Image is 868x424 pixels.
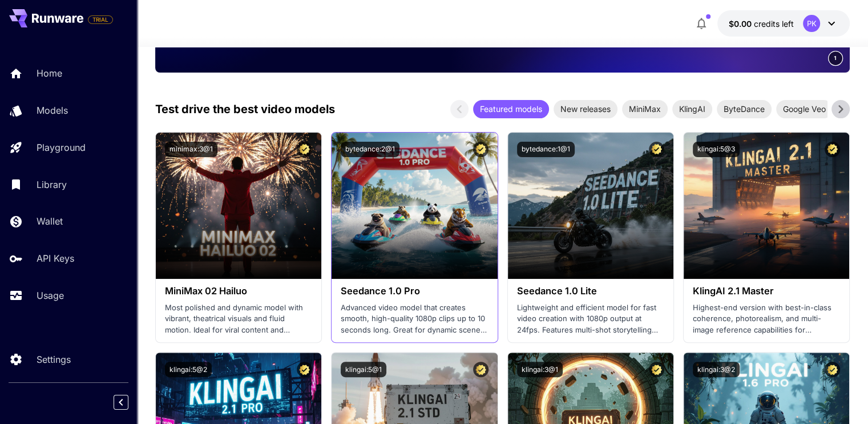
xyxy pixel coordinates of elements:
button: Certified Model – Vetted for best performance and includes a commercial license. [649,362,664,377]
p: Wallet [37,214,63,228]
span: credits left [754,19,794,29]
button: klingai:3@2 [693,362,740,377]
button: Certified Model – Vetted for best performance and includes a commercial license. [825,362,840,377]
p: Usage [37,289,64,302]
span: 1 [834,54,837,62]
span: TRIAL [88,15,112,24]
span: ByteDance [717,103,772,115]
span: KlingAI [672,103,712,115]
button: klingai:5@3 [693,142,740,157]
button: klingai:5@2 [165,362,212,377]
button: Certified Model – Vetted for best performance and includes a commercial license. [473,142,488,157]
span: Featured models [473,103,549,115]
h3: MiniMax 02 Hailuo [165,286,312,297]
p: Highest-end version with best-in-class coherence, photorealism, and multi-image reference capabil... [693,302,840,336]
p: Library [37,178,67,191]
p: Models [37,103,68,117]
p: Playground [37,141,86,154]
button: minimax:3@1 [165,142,217,157]
div: MiniMax [622,100,668,118]
h3: Seedance 1.0 Lite [517,286,664,297]
h3: KlingAI 2.1 Master [693,286,840,297]
div: $0.00 [729,18,794,30]
button: klingai:3@1 [517,362,563,377]
p: Advanced video model that creates smooth, high-quality 1080p clips up to 10 seconds long. Great f... [341,302,488,336]
span: New releases [554,103,617,115]
button: bytedance:1@1 [517,142,575,157]
img: alt [684,133,849,279]
div: Google Veo [776,100,833,118]
p: API Keys [37,251,74,265]
div: KlingAI [672,100,712,118]
button: bytedance:2@1 [341,142,399,157]
button: $0.00PK [717,10,850,37]
h3: Seedance 1.0 Pro [341,286,488,297]
button: Certified Model – Vetted for best performance and includes a commercial license. [649,142,664,157]
img: alt [156,133,321,279]
button: Certified Model – Vetted for best performance and includes a commercial license. [297,142,312,157]
div: PK [803,15,820,32]
div: Collapse sidebar [122,392,137,413]
button: Collapse sidebar [114,395,128,410]
div: ByteDance [717,100,772,118]
button: Certified Model – Vetted for best performance and includes a commercial license. [473,362,488,377]
p: Home [37,66,62,80]
span: $0.00 [729,19,754,29]
span: Add your payment card to enable full platform functionality. [88,13,113,26]
span: MiniMax [622,103,668,115]
img: alt [332,133,497,279]
p: Settings [37,353,71,366]
p: Lightweight and efficient model for fast video creation with 1080p output at 24fps. Features mult... [517,302,664,336]
p: Test drive the best video models [155,101,335,118]
p: Most polished and dynamic model with vibrant, theatrical visuals and fluid motion. Ideal for vira... [165,302,312,336]
div: New releases [554,100,617,118]
button: Certified Model – Vetted for best performance and includes a commercial license. [825,142,840,157]
span: Google Veo [776,103,833,115]
img: alt [508,133,673,279]
button: klingai:5@1 [341,362,386,377]
button: Certified Model – Vetted for best performance and includes a commercial license. [297,362,312,377]
div: Featured models [473,100,549,118]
